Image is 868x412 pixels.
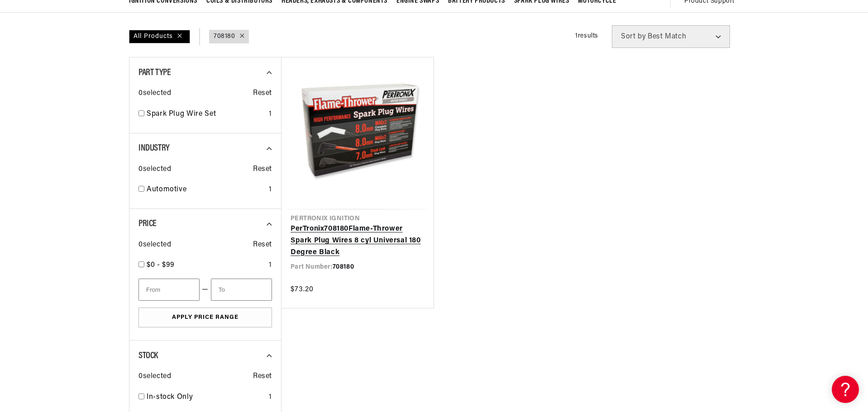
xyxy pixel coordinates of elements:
[138,239,171,251] span: 0 selected
[129,30,190,43] div: All Products
[138,144,170,153] span: Industry
[138,219,157,228] span: Price
[269,392,272,403] div: 1
[138,308,272,328] button: Apply Price Range
[253,239,272,251] span: Reset
[138,351,158,360] span: Stock
[269,260,272,271] div: 1
[612,25,730,48] select: Sort by
[269,109,272,120] div: 1
[138,279,200,301] input: From
[253,88,272,99] span: Reset
[147,392,265,403] a: In-stock Only
[621,33,646,40] span: Sort by
[147,184,265,196] a: Automotive
[147,109,265,120] a: Spark Plug Wire Set
[138,68,171,77] span: Part Type
[575,33,598,39] span: 1 results
[253,164,272,175] span: Reset
[214,32,235,42] a: 708180
[138,164,171,175] span: 0 selected
[202,284,209,296] span: —
[147,261,175,269] span: $0 - $99
[211,279,272,301] input: To
[253,371,272,383] span: Reset
[138,88,171,99] span: 0 selected
[291,223,424,258] a: PerTronix708180Flame-Thrower Spark Plug Wires 8 cyl Universal 180 Degree Black
[138,371,171,383] span: 0 selected
[269,184,272,196] div: 1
